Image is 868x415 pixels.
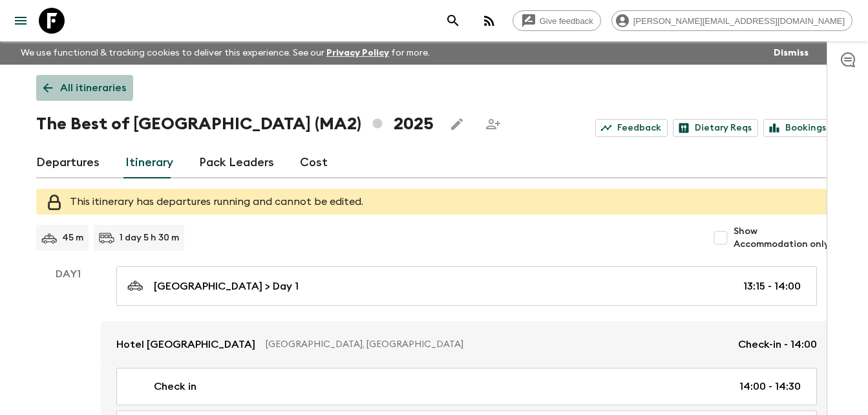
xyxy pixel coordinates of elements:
button: search adventures [440,8,466,34]
p: 13:15 - 14:00 [743,279,801,294]
a: Departures [36,147,100,178]
p: Day 1 [36,266,101,282]
a: Pack Leaders [199,147,274,178]
p: Hotel [GEOGRAPHIC_DATA] [116,337,255,352]
div: [PERSON_NAME][EMAIL_ADDRESS][DOMAIN_NAME] [611,10,852,31]
span: Share this itinerary [480,111,506,137]
button: menu [8,8,34,34]
a: Itinerary [125,147,173,178]
button: Dismiss [770,44,812,62]
span: Give feedback [533,16,600,26]
button: Edit this itinerary [444,111,470,137]
p: [GEOGRAPHIC_DATA], [GEOGRAPHIC_DATA] [266,338,728,351]
p: We use functional & tracking cookies to deliver this experience. See our for more. [16,41,435,65]
p: [GEOGRAPHIC_DATA] > Day 1 [154,279,299,294]
p: All itineraries [60,80,126,96]
span: This itinerary has departures running and cannot be edited. [70,197,363,207]
a: Bookings [763,119,832,137]
span: [PERSON_NAME][EMAIL_ADDRESS][DOMAIN_NAME] [626,16,852,26]
a: All itineraries [36,75,133,101]
p: Check in [154,379,196,394]
p: Check-in - 14:00 [738,337,817,352]
a: Cost [300,147,328,178]
a: Hotel [GEOGRAPHIC_DATA][GEOGRAPHIC_DATA], [GEOGRAPHIC_DATA]Check-in - 14:00 [101,321,832,368]
a: Dietary Reqs [673,119,758,137]
p: 14:00 - 14:30 [739,379,801,394]
a: [GEOGRAPHIC_DATA] > Day 113:15 - 14:00 [116,266,817,306]
p: 1 day 5 h 30 m [120,231,179,244]
span: Show Accommodation only [734,225,832,251]
p: 45 m [62,231,83,244]
h1: The Best of [GEOGRAPHIC_DATA] (MA2) 2025 [36,111,434,137]
a: Feedback [595,119,668,137]
a: Give feedback [513,10,601,31]
a: Check in14:00 - 14:30 [116,368,817,405]
a: Privacy Policy [326,48,389,58]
